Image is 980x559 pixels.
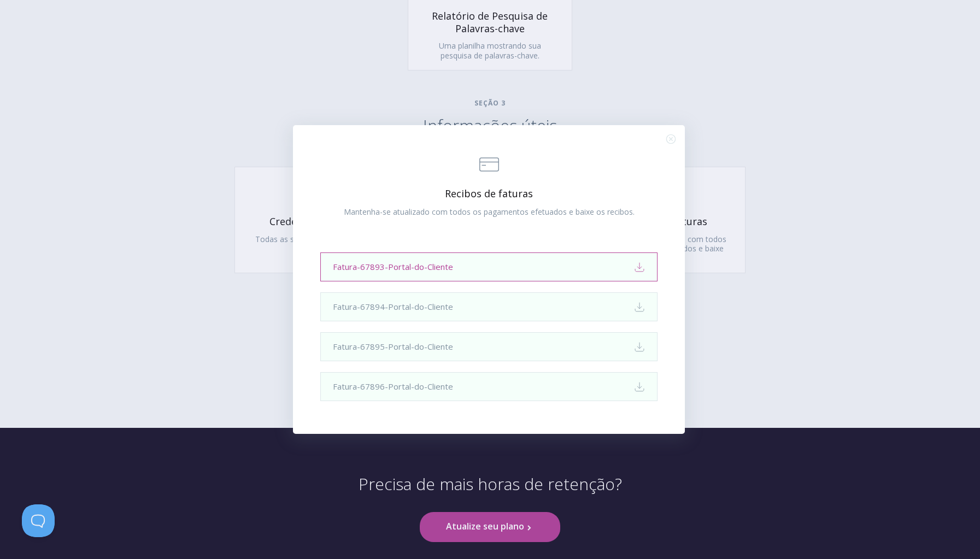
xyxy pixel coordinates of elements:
[333,301,453,312] font: Fatura-67894-Portal-do-Cliente
[320,252,658,281] a: Fatura-67893-Portal-do-Cliente
[344,207,635,217] font: Mantenha-se atualizado com todos os pagamentos efetuados e baixe os recibos.
[666,134,676,144] button: Fechar (Pressione escape para fechar)
[320,332,658,361] a: Fatura-67895-Portal-do-Cliente
[445,187,533,200] font: Recibos de faturas
[333,341,453,352] font: Fatura-67895-Portal-do-Cliente
[333,381,453,392] font: Fatura-67896-Portal-do-Cliente
[333,261,453,272] font: Fatura-67893-Portal-do-Cliente
[320,292,658,321] a: Fatura-67894-Portal-do-Cliente
[320,372,658,401] a: Fatura-67896-Portal-do-Cliente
